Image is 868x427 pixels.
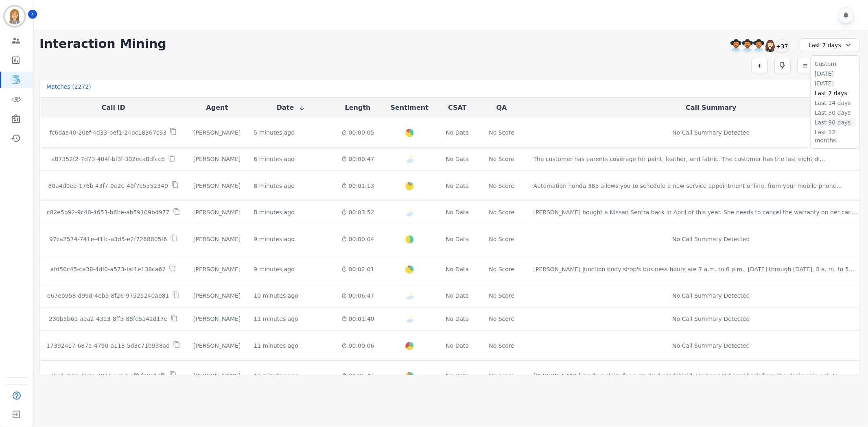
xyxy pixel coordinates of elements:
[489,208,514,216] div: No Score
[815,128,855,144] li: Last 12 months
[533,372,842,380] div: [PERSON_NAME] made a claim for a cracked windshield. He has not heard back from the dealership ye...
[46,342,170,350] p: 17392417-687a-4790-a113-5d3c71b938ad
[345,103,371,113] button: Length
[48,182,168,190] p: 80a4d0ee-176b-43f7-9e2e-49f7c5552340
[775,39,789,53] div: +37
[206,103,228,113] button: Agent
[193,372,241,380] div: [PERSON_NAME]
[254,265,295,273] div: 9 minutes ago
[448,103,467,113] button: CSAT
[815,99,855,107] li: Last 14 days
[193,342,241,350] div: [PERSON_NAME]
[47,208,170,216] p: c82e5b92-9c48-4653-b6be-ab59109b4977
[445,372,470,380] div: No Data
[533,155,825,163] div: The customer has parents coverage for paint, leather, and fabric. The customer has the last eight...
[445,315,470,323] div: No Data
[445,155,470,163] div: No Data
[277,103,306,113] button: Date
[533,265,855,273] div: [PERSON_NAME] junction body shop's business hours are 7 a.m. to 6 p.m., [DATE] through [DATE], 8 ...
[533,182,842,190] div: Automation honda 385 allows you to schedule a new service appointment online, from your mobile ph...
[5,7,24,26] img: Bordered avatar
[254,235,295,243] div: 9 minutes ago
[47,292,169,300] p: e67eb958-d99d-4eb5-8f26-97525240ae81
[50,265,166,273] p: afd50c45-ce38-4df0-a573-faf1e138ca62
[341,182,374,190] div: 00:01:13
[193,235,241,243] div: [PERSON_NAME]
[445,208,470,216] div: No Data
[815,79,855,87] li: [DATE]
[254,315,298,323] div: 11 minutes ago
[391,103,429,113] button: Sentiment
[254,372,298,380] div: 11 minutes ago
[341,129,374,137] div: 00:00:05
[815,70,855,78] li: [DATE]
[254,182,295,190] div: 8 minutes ago
[489,182,514,190] div: No Score
[489,292,514,300] div: No Score
[254,155,295,163] div: 6 minutes ago
[489,315,514,323] div: No Score
[489,235,514,243] div: No Score
[193,315,241,323] div: [PERSON_NAME]
[496,103,507,113] button: QA
[686,103,736,113] button: Call Summary
[489,372,514,380] div: No Score
[489,155,514,163] div: No Score
[800,38,860,52] div: Last 7 days
[445,182,470,190] div: No Data
[341,208,374,216] div: 00:03:52
[46,83,91,94] div: Matches ( 2272 )
[341,292,374,300] div: 00:06:47
[254,129,295,137] div: 5 minutes ago
[49,235,167,243] p: 97ca2574-741e-41fc-a3d5-e2f7268805f6
[101,103,125,113] button: Call ID
[341,265,374,273] div: 00:02:01
[50,372,166,380] p: 76e1e625-452a-4816-aa52-eff6fe9a1cfb
[49,315,167,323] p: 230b5b61-aea2-4313-8ff5-88fe5a42d17e
[489,129,514,137] div: No Score
[489,342,514,350] div: No Score
[815,118,855,126] li: Last 90 days
[341,315,374,323] div: 00:01:40
[193,265,241,273] div: [PERSON_NAME]
[815,60,855,68] li: Custom
[445,265,470,273] div: No Data
[193,155,241,163] div: [PERSON_NAME]
[193,182,241,190] div: [PERSON_NAME]
[445,129,470,137] div: No Data
[445,342,470,350] div: No Data
[445,292,470,300] div: No Data
[254,208,295,216] div: 8 minutes ago
[193,129,241,137] div: [PERSON_NAME]
[489,265,514,273] div: No Score
[533,208,857,216] div: [PERSON_NAME] bought a Nissan Sentra back in April of this year. She needs to cancel the warranty...
[341,372,374,380] div: 00:05:44
[254,342,298,350] div: 11 minutes ago
[815,89,855,97] li: Last 7 days
[39,37,166,51] h1: Interaction Mining
[51,155,165,163] p: a87352f2-7d73-404f-bf3f-302eca8dfccb
[341,342,374,350] div: 00:00:06
[193,292,241,300] div: [PERSON_NAME]
[341,235,374,243] div: 00:00:04
[50,129,167,137] p: fc6daa40-20ef-4d33-bef1-24bc18367c93
[445,235,470,243] div: No Data
[193,208,241,216] div: [PERSON_NAME]
[815,109,855,117] li: Last 30 days
[254,292,298,300] div: 10 minutes ago
[341,155,374,163] div: 00:00:47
